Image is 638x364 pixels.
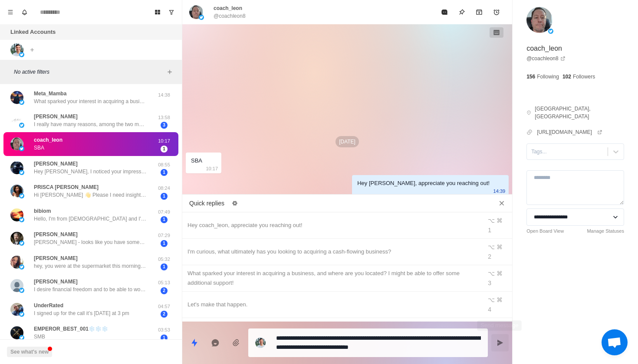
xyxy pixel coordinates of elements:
[34,191,147,199] p: Hi [PERSON_NAME] 👋 Please I need insights on businesses, am an aspiring student and a business en...
[10,28,56,36] p: Linked Accounts
[153,256,175,263] p: 05:32
[161,193,168,200] span: 1
[19,217,24,222] img: picture
[34,97,147,105] p: What sparked your interest in acquiring a business, and where are you located? I might be able to...
[153,185,175,192] p: 08:24
[488,3,505,21] button: Add reminder
[206,164,218,173] p: 10:17
[495,196,509,210] button: Close quick replies
[153,232,175,239] p: 07:29
[335,136,359,147] p: [DATE]
[187,221,477,230] div: Hey coach_leon, appreciate you reaching out!
[34,254,78,262] p: [PERSON_NAME]
[10,185,23,198] img: picture
[10,326,23,339] img: picture
[153,208,175,216] p: 07:49
[19,123,24,128] img: picture
[164,67,175,77] button: Add filters
[10,303,23,316] img: picture
[10,43,23,56] img: picture
[191,156,202,166] div: SBA
[187,300,477,309] div: Let's make that happen.
[436,3,453,21] button: Mark as read
[34,238,147,246] p: [PERSON_NAME] - looks like you have someone attempting to ghost capture your account. It is benke...
[602,329,628,355] a: Open chat
[164,5,178,19] button: Show unread conversations
[526,73,535,81] p: 156
[34,302,63,309] p: UnderRated
[34,309,129,317] p: I signed up for the call it’s [DATE] at 3 pm
[488,295,507,314] div: ⌥ ⌘ 4
[34,333,45,341] p: SMB
[10,91,23,104] img: picture
[19,100,24,105] img: picture
[19,240,24,246] img: picture
[3,5,17,19] button: Menu
[537,128,602,136] a: [URL][DOMAIN_NAME]
[186,334,203,351] button: Quick replies
[34,231,78,238] p: [PERSON_NAME]
[526,43,562,54] p: coach_leon
[161,146,168,153] span: 1
[187,269,477,288] div: What sparked your interest in acquiring a business, and where are you located? I might be able to...
[491,334,509,351] button: Send message
[493,186,506,196] p: 14:39
[161,169,168,176] span: 1
[14,68,164,76] p: No active filters
[488,242,507,261] div: ⌥ ⌘ 2
[10,256,23,269] img: picture
[153,279,175,286] p: 05:13
[214,12,246,20] p: @coachleon8
[10,208,23,221] img: picture
[10,137,23,150] img: picture
[34,136,62,144] p: coach_leon
[153,303,175,310] p: 04:57
[214,4,242,12] p: coach_leon
[255,338,266,348] img: picture
[34,215,147,223] p: Hello, I'm from [DEMOGRAPHIC_DATA] and I'm leaving the salaried job.
[161,311,168,318] span: 2
[34,278,78,286] p: [PERSON_NAME]
[7,347,52,357] button: See what's new
[470,3,488,21] button: Archive
[34,90,66,97] p: Meta_Mamba
[19,335,24,340] img: picture
[228,196,242,210] button: Edit quick replies
[526,227,564,235] a: Open Board View
[153,161,175,169] p: 08:55
[34,262,147,270] p: hey, you were at the supermarket this morning right? 😉 Anyway, my main acc s trippin can you mess...
[161,287,168,294] span: 2
[161,122,168,129] span: 3
[153,91,175,99] p: 14:38
[357,179,490,188] div: Hey [PERSON_NAME], appreciate you reaching out!
[161,263,168,270] span: 1
[151,5,164,19] button: Board View
[34,120,147,128] p: I really have many reasons, among the two most important ones being that I recently became a fath...
[19,146,24,151] img: picture
[587,227,624,235] a: Manage Statuses
[187,247,477,257] div: I'm curious, what ultimately has you looking to acquiring a cash-flowing business?
[548,29,553,34] img: picture
[562,73,571,81] p: 102
[207,334,224,351] button: Reply with AI
[19,264,24,270] img: picture
[17,5,31,19] button: Notifications
[19,52,24,57] img: picture
[34,183,99,191] p: PRISCA [PERSON_NAME]
[488,216,507,235] div: ⌥ ⌘ 1
[227,334,245,351] button: Add media
[34,144,44,152] p: SBA
[199,15,204,20] img: picture
[27,45,37,55] button: Add account
[537,73,559,81] p: Following
[526,7,552,33] img: picture
[161,216,168,223] span: 1
[453,3,470,21] button: Pin
[34,325,108,333] p: EMPEROR_BEST_001❄️❄️❄️
[153,326,175,334] p: 03:53
[573,73,595,81] p: Followers
[189,199,224,208] p: Quick replies
[488,269,507,288] div: ⌥ ⌘ 3
[535,105,624,120] p: [GEOGRAPHIC_DATA], [GEOGRAPHIC_DATA]
[189,5,203,19] img: picture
